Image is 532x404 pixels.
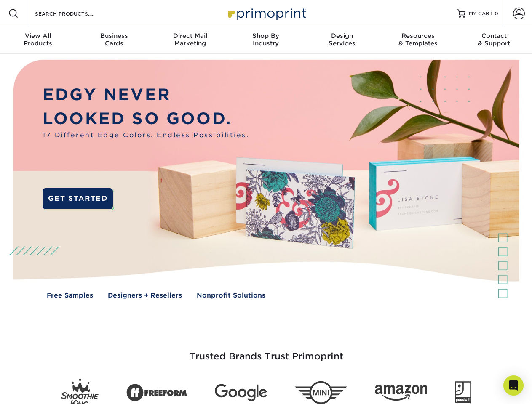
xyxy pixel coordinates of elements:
div: Marketing [152,32,228,47]
div: Industry [228,32,304,47]
iframe: Google Customer Reviews [2,378,72,401]
span: Business [76,32,152,40]
a: Designers + Resellers [108,291,182,300]
p: LOOKED SO GOOD. [43,107,249,131]
input: SEARCH PRODUCTS..... [34,8,116,19]
a: Contact& Support [456,27,532,54]
img: Google [215,384,267,401]
a: Nonprofit Solutions [197,291,265,300]
span: 0 [495,11,498,16]
h3: Trusted Brands Trust Primoprint [20,331,513,372]
div: Open Intercom Messenger [503,375,524,396]
a: Resources& Templates [380,27,456,54]
div: & Templates [380,32,456,47]
span: 17 Different Edge Colors. Endless Possibilities. [43,130,249,140]
span: Resources [380,32,456,40]
p: EDGY NEVER [43,83,249,107]
img: Amazon [375,385,427,401]
span: Contact [456,32,532,40]
a: DesignServices [304,27,380,54]
a: Shop ByIndustry [228,27,304,54]
div: Services [304,32,380,47]
img: Primoprint [224,4,308,22]
div: Cards [76,32,152,47]
a: Direct MailMarketing [152,27,228,54]
a: BusinessCards [76,27,152,54]
span: Design [304,32,380,40]
a: Free Samples [47,291,93,300]
a: GET STARTED [43,188,113,209]
span: Shop By [228,32,304,40]
img: Goodwill [455,381,471,404]
span: MY CART [469,10,493,17]
div: & Support [456,32,532,47]
span: Direct Mail [152,32,228,40]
